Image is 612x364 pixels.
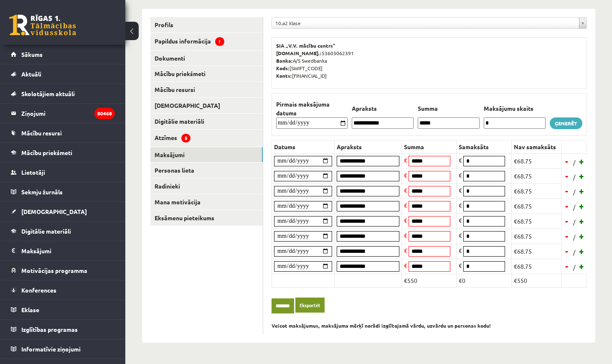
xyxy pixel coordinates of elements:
[21,241,115,260] legend: Maksājumi
[150,17,263,33] a: Profils
[563,185,571,197] a: -
[563,230,571,242] a: -
[563,155,571,168] a: -
[563,215,571,227] a: -
[459,216,462,224] span: €
[21,51,43,58] span: Sākums
[511,140,561,153] th: Nav samaksāts
[550,117,582,129] a: Ģenerēt
[459,232,462,239] span: €
[150,114,263,129] a: Digitālie materiāli
[276,65,289,71] b: Kods:
[404,201,407,209] span: €
[274,100,350,117] th: Pirmais maksājuma datums
[11,320,115,339] a: Izglītības programas
[21,149,72,156] span: Mācību priekšmeti
[572,188,576,196] span: /
[276,42,582,79] p: 53603062391 A/S Swedbanka [SWIFT_CODE] [FINANCIAL_ID]
[150,51,263,66] a: Dokumenti
[11,241,115,260] a: Maksājumi
[572,248,576,257] span: /
[11,339,115,359] a: Informatīvie ziņojumi
[578,260,586,272] a: +
[11,261,115,280] a: Motivācijas programma
[511,168,561,183] td: €68.75
[572,158,576,167] span: /
[150,33,263,50] a: Papildus informācija!
[21,129,62,137] span: Mācību resursi
[21,90,75,97] span: Skolotājiem aktuāli
[511,214,561,229] td: €68.75
[11,143,115,162] a: Mācību priekšmeti
[572,173,576,181] span: /
[402,140,457,153] th: Summa
[272,140,335,153] th: Datums
[94,108,115,119] i: 80468
[276,50,322,56] b: [DOMAIN_NAME].:
[404,216,407,224] span: €
[21,227,71,235] span: Digitālie materiāli
[276,42,336,49] b: SIA „V.V. mācību centrs”
[563,245,571,257] a: -
[21,326,78,333] span: Izglītības programas
[11,182,115,201] a: Sekmju žurnāls
[335,140,402,153] th: Apraksts
[459,201,462,209] span: €
[150,82,263,97] a: Mācību resursi
[11,163,115,182] a: Lietotāji
[563,170,571,182] a: -
[11,202,115,221] a: [DEMOGRAPHIC_DATA]
[11,280,115,300] a: Konferences
[181,134,190,143] span: 5
[404,247,407,254] span: €
[272,18,587,28] a: 10.a2 klase
[215,37,224,46] span: !
[21,188,63,196] span: Sekmju žurnāls
[150,147,263,163] a: Maksājumi
[563,200,571,212] a: -
[572,218,576,227] span: /
[275,18,576,28] span: 10.a2 klase
[150,194,263,210] a: Mana motivācija
[563,260,571,272] a: -
[578,155,586,168] a: +
[295,298,325,313] a: Eksportēt
[511,229,561,244] td: €68.75
[11,123,115,143] a: Mācību resursi
[511,259,561,274] td: €68.75
[11,64,115,84] a: Aktuāli
[578,230,586,242] a: +
[21,345,81,353] span: Informatīvie ziņojumi
[511,183,561,199] td: €68.75
[276,72,292,79] b: Konts:
[511,274,561,287] td: €550
[404,262,407,269] span: €
[11,300,115,319] a: Eklase
[21,267,87,274] span: Motivācijas programma
[150,210,263,226] a: Eksāmenu pieteikums
[404,171,407,179] span: €
[459,156,462,164] span: €
[572,203,576,211] span: /
[457,274,511,287] td: €0
[21,104,115,123] legend: Ziņojumi
[511,199,561,214] td: €68.75
[150,163,263,178] a: Personas lieta
[578,185,586,197] a: +
[459,262,462,269] span: €
[402,274,457,287] td: €550
[404,156,407,164] span: €
[350,100,416,117] th: Apraksts
[276,57,293,64] b: Banka:
[9,15,76,36] a: Rīgas 1. Tālmācības vidusskola
[578,200,586,212] a: +
[21,168,45,176] span: Lietotāji
[572,263,576,272] span: /
[511,153,561,168] td: €68.75
[150,66,263,81] a: Mācību priekšmeti
[150,98,263,113] a: [DEMOGRAPHIC_DATA]
[21,208,87,215] span: [DEMOGRAPHIC_DATA]
[404,186,407,194] span: €
[578,170,586,182] a: +
[572,233,576,242] span: /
